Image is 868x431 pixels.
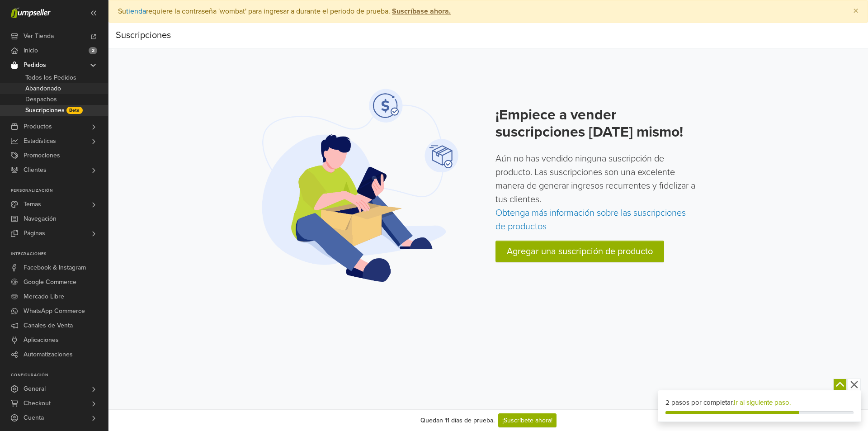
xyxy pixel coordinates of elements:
a: tienda [126,7,146,16]
img: Suscripción de productos [252,81,467,287]
span: Abandonado [25,83,61,94]
span: Inicio [24,43,38,58]
span: Navegación [24,212,57,226]
span: Facebook & Instagram [24,260,86,275]
a: Obtenga más información sobre las suscripciones de productos [495,208,686,232]
div: Quedan 11 días de prueba. [420,416,495,425]
span: Cuenta [24,411,44,425]
button: Close [844,0,868,22]
a: Agregar una suscripción de producto [495,241,664,262]
p: Personalización [11,188,108,194]
span: Beta [66,107,83,114]
span: Google Commerce [24,275,76,289]
span: Mercado Libre [24,289,64,304]
a: ¡Suscríbete ahora! [498,413,557,427]
span: 2 [89,47,97,54]
span: Clientes [24,163,47,177]
span: × [853,5,859,18]
span: Aplicaciones [24,333,59,347]
span: Pedidos [24,58,46,72]
strong: Suscríbase ahora. [392,7,451,16]
span: General [24,382,46,396]
span: Productos [24,119,52,134]
span: Promociones [24,148,60,163]
div: Suscripciones [116,26,171,44]
span: WhatsApp Commerce [24,304,85,318]
span: Despachos [25,94,57,105]
span: Suscripciones [25,105,65,116]
span: Ver Tienda [24,29,54,43]
a: Suscríbase ahora. [390,7,451,16]
p: Aún no has vendido ninguna suscripción de producto. Las suscripciones son una excelente manera de... [495,152,696,233]
span: Temas [24,197,41,212]
span: Todos los Pedidos [25,72,76,83]
p: Configuración [11,373,108,378]
h2: ¡Empiece a vender suscripciones [DATE] mismo! [495,106,696,141]
a: Ir al siguiente paso. [734,398,791,407]
span: Páginas [24,226,45,241]
p: Integraciones [11,251,108,257]
div: 2 pasos por completar. [665,398,854,408]
span: Automatizaciones [24,347,73,362]
span: Canales de Venta [24,318,73,333]
span: Checkout [24,396,51,411]
span: Estadísticas [24,134,56,148]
